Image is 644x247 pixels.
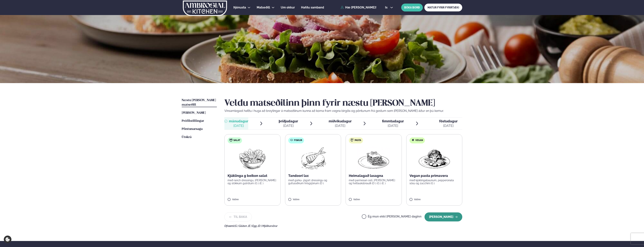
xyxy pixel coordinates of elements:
[341,6,376,9] a: Hæ [PERSON_NAME]!
[182,119,204,123] span: Prófílstillingar
[258,224,278,227] span: (D ) Mjólkurvörur
[329,119,352,123] span: miðvikudagur
[301,5,324,10] a: Hafðu samband
[182,127,203,131] a: Pöntunarsaga
[182,98,217,107] a: Næstu [PERSON_NAME] matseðill
[382,6,396,9] button: is
[229,119,248,123] span: mánudagur
[182,111,206,115] a: [PERSON_NAME]
[182,136,191,139] span: Útskrá
[409,179,459,185] p: með kjúklingabaunum, pepperonata sósu og zucchini (G )
[301,6,324,9] span: Hafðu samband
[224,224,462,227] div: Ofnæmi:
[382,119,404,123] span: fimmtudagur
[424,4,462,11] a: MATUR FYRIR FYRIRTÆKI
[439,123,458,128] div: [DATE]
[228,179,277,185] p: með ranch dressingu, [PERSON_NAME] og stökkum gulrótum (G ) (E )
[355,139,361,142] span: Pasta
[409,174,459,178] p: Vegan pasta primavera
[418,146,451,170] img: Vegan.png
[290,139,293,142] img: fish.svg
[329,123,352,128] div: [DATE]
[182,99,216,106] span: Næstu [PERSON_NAME] matseðill
[439,119,458,123] span: föstudagur
[233,5,246,10] a: Þjónusta
[257,6,270,9] span: Matseðill
[279,123,298,128] div: [DATE]
[228,174,277,178] p: Kjúklinga g beikon salat
[281,5,295,10] a: Um okkur
[182,1,227,16] img: logo
[349,174,399,178] p: Heimalagað lasagna
[411,139,414,142] img: Vegan.svg
[425,212,462,221] button: [PERSON_NAME]
[236,146,269,170] img: Salad.png
[351,139,354,142] img: pasta.svg
[182,111,206,114] span: [PERSON_NAME]
[182,119,204,123] a: Prófílstillingar
[182,135,191,139] a: Útskrá
[224,98,462,109] h2: Veldu matseðilinn þinn fyrir næstu [PERSON_NAME]
[229,123,248,128] div: [DATE]
[224,109,462,113] p: Vinsamlegast hafðu í huga að breytingar á matseðlinum kunna að koma fram vegna birgða og pöntunum...
[233,6,246,9] span: Þjónusta
[281,6,295,9] span: Um okkur
[4,236,11,243] a: Cookie settings
[182,127,203,131] span: Pöntunarsaga
[415,139,423,142] span: Vegan
[296,146,330,170] img: Fish.png
[248,224,258,227] span: (E ) Egg ,
[288,174,338,178] p: Tandoori lax
[385,6,389,9] span: is
[233,139,240,142] span: Salat
[234,224,248,227] span: (G ) Glúten ,
[288,179,338,185] p: með gúrku- jógúrt dressingu og gufusoðnum hrísgrjónum (D )
[382,123,404,128] div: [DATE]
[257,5,270,10] a: Matseðill
[224,212,252,221] button: Til baka
[229,139,232,142] img: salad.svg
[294,139,302,142] span: Fiskur
[349,179,399,185] p: með parmesan osti, [PERSON_NAME] og hvítlauksbrauði (D ) (G ) (E )
[279,119,298,123] span: þriðjudagur
[401,4,423,11] button: BÓKA BORÐ
[357,146,390,170] img: Lasagna.png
